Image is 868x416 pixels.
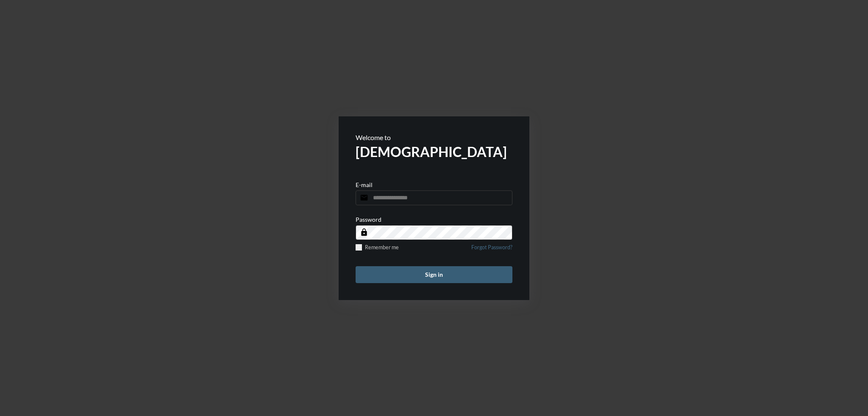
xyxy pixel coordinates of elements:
h2: [DEMOGRAPHIC_DATA] [356,143,512,160]
a: Forgot Password? [471,244,512,256]
label: Remember me [356,244,399,251]
p: Password [356,216,381,223]
p: E-mail [356,181,373,188]
p: Welcome to [356,133,512,141]
button: Sign in [356,266,512,283]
